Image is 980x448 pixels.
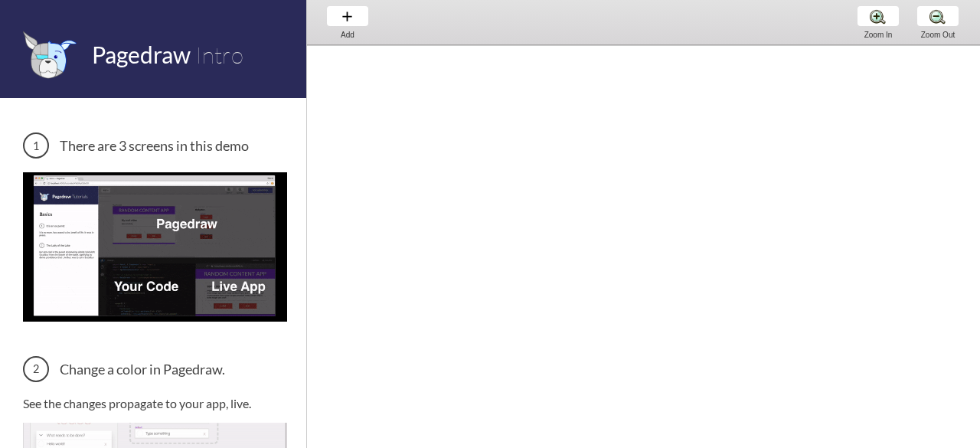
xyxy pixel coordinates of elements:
span: Pagedraw [92,41,191,68]
span: Intro [195,41,243,69]
img: favicon.png [23,31,77,79]
h3: There are 3 screens in this demo [23,132,287,159]
h3: Change a color in Pagedraw. [23,356,287,382]
p: See the changes propagate to your app, live. [23,396,287,410]
img: 3 screens [23,172,287,321]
